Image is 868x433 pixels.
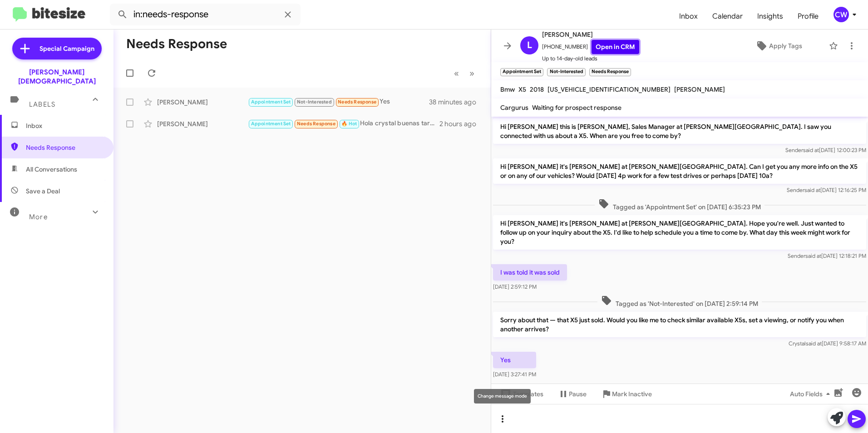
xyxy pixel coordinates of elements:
[790,3,826,30] a: Profile
[532,103,621,112] span: Waiting for prospect response
[612,386,652,402] span: Mark Inactive
[297,99,332,105] span: Not-Interested
[429,98,483,107] div: 38 minutes ago
[251,121,291,127] span: Appointment Set
[297,121,335,127] span: Needs Response
[551,386,594,402] button: Pause
[592,40,639,54] a: Open in CRM
[542,29,639,40] span: [PERSON_NAME]
[110,4,301,25] input: Search
[803,147,819,153] span: said at
[705,3,750,30] a: Calendar
[157,98,248,107] div: [PERSON_NAME]
[251,99,291,105] span: Appointment Set
[750,3,790,30] a: Insights
[500,103,528,112] span: Cargurus
[569,386,587,402] span: Pause
[26,165,77,174] span: All Conversations
[454,68,459,79] span: «
[500,68,543,76] small: Appointment Set
[788,252,866,259] span: Sender [DATE] 12:18:21 PM
[341,121,357,127] span: 🔥 Hot
[493,352,536,368] p: Yes
[530,85,544,93] span: 2018
[833,7,849,22] div: CW
[597,295,762,308] span: Tagged as 'Not-Interested' on [DATE] 2:59:14 PM
[589,68,631,76] small: Needs Response
[805,252,821,259] span: said at
[26,187,60,196] span: Save a Deal
[493,264,567,280] p: I was told it was sold
[26,121,103,130] span: Inbox
[595,198,764,212] span: Tagged as 'Appointment Set' on [DATE] 6:35:23 PM
[732,38,824,54] button: Apply Tags
[449,64,464,83] button: Previous
[783,386,841,402] button: Auto Fields
[674,85,725,93] span: [PERSON_NAME]
[464,64,480,83] button: Next
[672,3,705,30] a: Inbox
[785,147,866,153] span: Sender [DATE] 12:00:23 PM
[804,187,820,193] span: said at
[29,213,48,221] span: More
[248,118,439,129] div: Hola crystal buenas tardes disculpa por responderte tarde ,he estado un poco ocupado pero si me i...
[12,38,102,59] a: Special Campaign
[547,85,671,93] span: [US_VEHICLE_IDENTIFICATION_NUMBER]
[338,99,376,105] span: Needs Response
[157,119,248,128] div: [PERSON_NAME]
[547,68,585,76] small: Not-Interested
[493,215,866,250] p: Hi [PERSON_NAME] it's [PERSON_NAME] at [PERSON_NAME][GEOGRAPHIC_DATA]. Hope you're well. Just wan...
[449,64,480,83] nav: Page navigation example
[527,38,532,53] span: L
[26,143,103,152] span: Needs Response
[474,389,531,403] div: Change message mode
[500,85,515,93] span: Bmw
[493,312,866,337] p: Sorry about that — that X5 just sold. Would you like me to check similar available X5s, set a vie...
[39,44,94,53] span: Special Campaign
[806,340,822,347] span: said at
[493,118,866,144] p: Hi [PERSON_NAME] this is [PERSON_NAME], Sales Manager at [PERSON_NAME][GEOGRAPHIC_DATA]. I saw yo...
[493,371,536,378] span: [DATE] 3:27:41 PM
[594,386,659,402] button: Mark Inactive
[493,158,866,184] p: Hi [PERSON_NAME] it's [PERSON_NAME] at [PERSON_NAME][GEOGRAPHIC_DATA]. Can I get you any more inf...
[29,100,55,108] span: Labels
[787,187,866,193] span: Sender [DATE] 12:16:25 PM
[789,340,866,347] span: Crystal [DATE] 9:58:17 AM
[248,97,429,107] div: Yes
[790,386,833,402] span: Auto Fields
[493,283,537,290] span: [DATE] 2:59:12 PM
[769,38,802,54] span: Apply Tags
[126,37,227,51] h1: Needs Response
[469,68,474,79] span: »
[542,54,639,63] span: Up to 14-day-old leads
[542,40,639,54] span: [PHONE_NUMBER]
[826,7,858,22] button: CW
[439,119,483,128] div: 2 hours ago
[518,85,526,93] span: X5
